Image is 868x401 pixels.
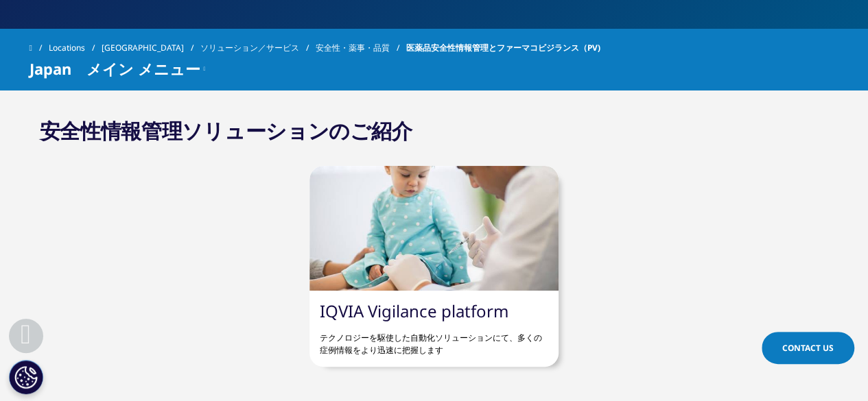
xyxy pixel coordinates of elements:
[102,36,200,60] a: [GEOGRAPHIC_DATA]
[762,332,854,364] a: Contact Us
[782,342,834,354] span: Contact Us
[406,36,600,60] span: 医薬品安全性情報管理とファーマコビジランス（PV)
[9,360,43,394] button: Cookie 設定
[320,321,548,356] p: テクノロジーを駆使した自動化ソリューションにて、多くの症例情報をより迅速に把握します
[40,117,412,145] h2: 安全性情報管理ソリューションのご紹介
[49,36,102,60] a: Locations
[30,60,200,77] span: Japan メイン メニュー
[320,300,508,322] a: IQVIA Vigilance platform
[316,36,406,60] a: 安全性・薬事・品質
[200,36,316,60] a: ソリューション／サービス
